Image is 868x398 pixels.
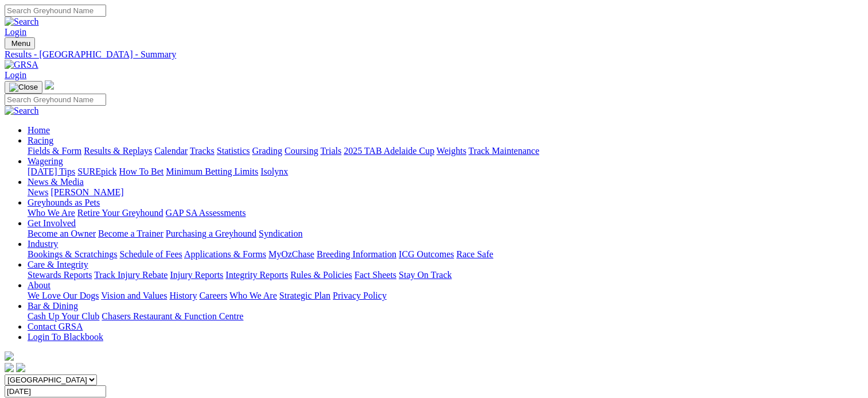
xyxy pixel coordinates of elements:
a: MyOzChase [268,249,314,259]
a: Become a Trainer [98,229,164,238]
a: Tracks [190,146,215,156]
a: News [28,187,48,197]
a: We Love Our Dogs [28,291,99,300]
img: logo-grsa-white.png [5,351,14,361]
div: Greyhounds as Pets [28,208,863,218]
a: Race Safe [456,249,493,259]
a: Coursing [285,146,318,156]
a: Home [28,125,50,135]
a: Privacy Policy [333,291,387,300]
a: Cash Up Your Club [28,311,99,321]
img: facebook.svg [5,363,14,372]
div: Bar & Dining [28,311,863,322]
a: Care & Integrity [28,260,88,269]
div: News & Media [28,187,863,198]
a: Racing [28,136,53,145]
a: Integrity Reports [225,270,288,280]
a: Bookings & Scratchings [28,249,117,259]
a: Purchasing a Greyhound [166,229,256,238]
a: Statistics [217,146,250,156]
a: Calendar [154,146,188,156]
a: Wagering [28,156,63,166]
a: Stewards Reports [28,270,92,280]
a: Rules & Policies [290,270,352,280]
a: [PERSON_NAME] [50,187,123,197]
a: Login [5,27,26,37]
a: GAP SA Assessments [166,208,246,218]
a: Who We Are [28,208,75,218]
a: Schedule of Fees [119,249,182,259]
a: Fields & Form [28,146,81,156]
a: Track Maintenance [469,146,539,156]
a: Chasers Restaurant & Function Centre [102,311,243,321]
a: Login To Blackbook [28,332,103,342]
div: Get Involved [28,229,863,239]
a: Careers [199,291,227,300]
a: Greyhounds as Pets [28,198,100,207]
a: Vision and Values [101,291,167,300]
a: Who We Are [229,291,277,300]
a: Strategic Plan [279,291,330,300]
a: Weights [437,146,466,156]
a: Login [5,70,26,80]
a: SUREpick [77,167,116,176]
a: [DATE] Tips [28,167,75,176]
a: Injury Reports [170,270,223,280]
div: About [28,291,863,301]
input: Search [5,94,106,106]
a: Breeding Information [317,249,396,259]
a: Applications & Forms [184,249,266,259]
a: Minimum Betting Limits [166,167,258,176]
img: logo-grsa-white.png [45,80,54,90]
img: Search [5,106,39,116]
div: Wagering [28,167,863,177]
a: History [169,291,197,300]
input: Search [5,5,106,17]
a: Grading [252,146,282,156]
a: Stay On Track [399,270,451,280]
img: twitter.svg [16,363,25,372]
a: Track Injury Rebate [94,270,168,280]
a: Results - [GEOGRAPHIC_DATA] - Summary [5,49,863,60]
img: Close [9,83,38,92]
a: Trials [320,146,341,156]
div: Racing [28,146,863,156]
a: Fact Sheets [355,270,396,280]
div: Care & Integrity [28,270,863,280]
button: Toggle navigation [5,37,35,49]
a: Bar & Dining [28,301,78,311]
a: Isolynx [260,167,288,176]
a: 2025 TAB Adelaide Cup [344,146,434,156]
a: Results & Replays [84,146,152,156]
a: Syndication [259,229,302,238]
a: Industry [28,239,58,249]
img: Search [5,17,39,27]
a: Retire Your Greyhound [77,208,164,218]
a: Contact GRSA [28,322,83,331]
a: News & Media [28,177,84,187]
img: GRSA [5,60,38,70]
a: About [28,280,50,290]
input: Select date [5,385,106,397]
a: Get Involved [28,218,76,228]
button: Toggle navigation [5,81,42,94]
div: Industry [28,249,863,260]
a: How To Bet [119,167,164,176]
a: ICG Outcomes [399,249,454,259]
a: Become an Owner [28,229,96,238]
span: Menu [11,39,30,48]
